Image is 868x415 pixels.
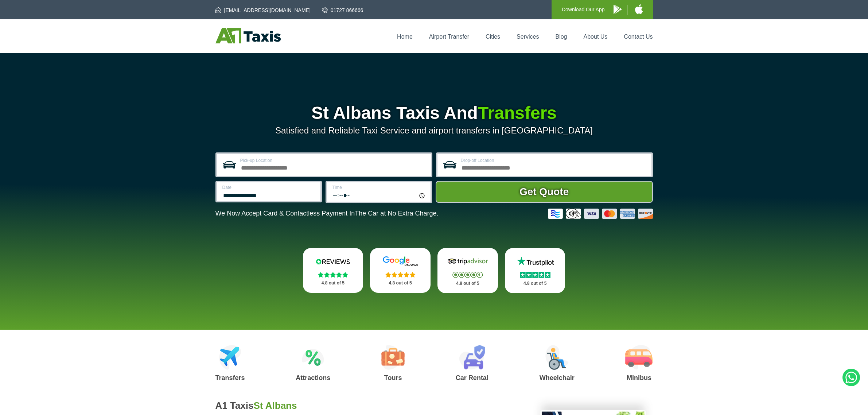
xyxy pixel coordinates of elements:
img: Stars [520,272,550,278]
h3: Car Rental [456,375,489,381]
img: A1 Taxis St Albans LTD [215,28,281,43]
img: Credit And Debit Cards [548,209,653,219]
img: Wheelchair [545,345,569,370]
label: Pick-up Location [240,158,427,163]
img: A1 Taxis Android App [614,5,622,14]
h3: Transfers [215,375,245,381]
img: Airport Transfers [219,345,241,370]
h3: Minibus [625,375,653,381]
p: 4.8 out of 5 [378,279,423,288]
h3: Attractions [296,375,330,381]
img: Minibus [625,345,653,370]
a: Cities [486,34,500,40]
img: Google [378,256,422,267]
img: A1 Taxis iPhone App [635,4,643,14]
a: Google Stars 4.8 out of 5 [370,248,431,293]
img: Tripadvisor [446,256,490,267]
p: Satisfied and Reliable Taxi Service and airport transfers in [GEOGRAPHIC_DATA] [215,125,653,136]
p: We Now Accept Card & Contactless Payment In [215,210,439,217]
img: Reviews.io [311,256,355,267]
p: 4.8 out of 5 [311,279,355,288]
p: 4.8 out of 5 [445,279,490,288]
h1: St Albans Taxis And [215,104,653,122]
a: 01727 866666 [322,7,363,14]
p: Download Our App [562,5,605,14]
h2: A1 Taxis [215,400,425,411]
a: [EMAIL_ADDRESS][DOMAIN_NAME] [215,7,311,14]
a: Trustpilot Stars 4.8 out of 5 [505,248,565,293]
img: Stars [452,272,483,278]
img: Attractions [302,345,324,370]
img: Stars [318,272,348,278]
h3: Tours [381,375,405,381]
label: Drop-off Location [461,158,647,163]
a: Home [397,34,413,40]
a: Services [517,34,539,40]
a: Blog [555,34,567,40]
img: Trustpilot [513,256,557,267]
button: Get Quote [436,181,653,203]
label: Time [332,185,426,190]
a: Contact Us [624,34,653,40]
img: Car Rental [459,345,485,370]
p: 4.8 out of 5 [513,279,557,288]
span: Transfers [478,103,557,123]
a: Airport Transfer [429,34,469,40]
label: Date [222,185,316,190]
h3: Wheelchair [540,375,575,381]
img: Stars [385,272,416,278]
a: Tripadvisor Stars 4.8 out of 5 [437,248,498,293]
span: The Car at No Extra Charge. [355,210,438,217]
a: Reviews.io Stars 4.8 out of 5 [303,248,363,293]
span: St Albans [254,400,297,411]
a: About Us [584,34,608,40]
img: Tours [381,345,405,370]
